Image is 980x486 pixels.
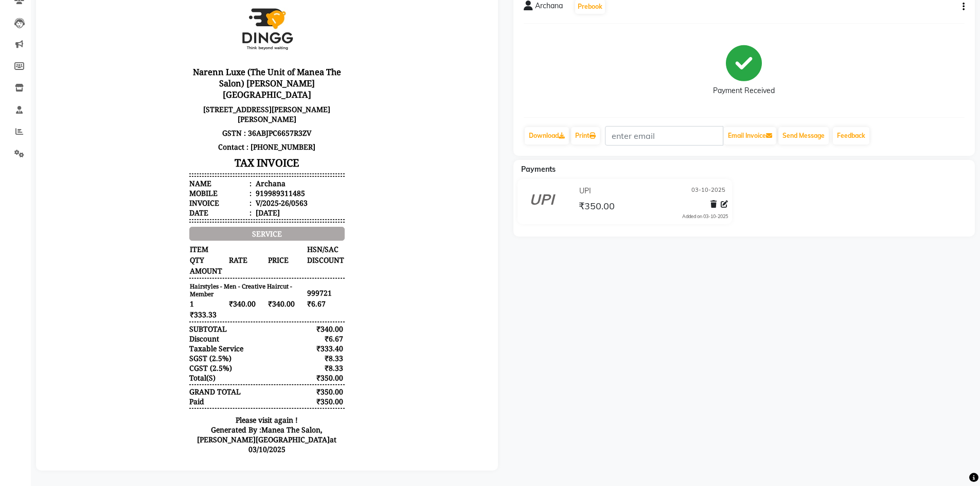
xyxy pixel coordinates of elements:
[203,200,205,209] span: :
[571,127,600,145] a: Print
[691,186,725,196] span: 03-10-2025
[525,127,569,145] a: Download
[521,165,556,174] span: Payments
[207,209,234,219] div: [DATE]
[579,200,615,214] span: ₹350.00
[251,345,298,355] div: ₹333.40
[143,228,298,242] div: service
[151,426,283,446] span: Manea The Salon, [PERSON_NAME][GEOGRAPHIC_DATA]
[251,326,298,335] div: ₹340.00
[143,388,194,398] div: GRAND TOTAL
[251,374,298,384] div: ₹350.00
[143,326,181,335] div: SUBTOTAL
[251,398,298,408] div: ₹350.00
[778,127,829,145] button: Send Message
[251,355,298,365] div: ₹8.33
[724,127,776,145] button: Email Invoice
[207,200,261,209] div: V/2025-26/0563
[143,300,181,311] span: 1
[260,289,298,300] span: 999721
[260,245,298,256] span: HSN/SAC
[182,256,220,267] span: RATE
[143,365,186,374] div: CGST (2.5%)
[143,245,259,256] span: ITEM
[143,267,181,278] span: AMOUNT
[260,300,298,311] span: ₹6.67
[579,186,591,196] span: UPI
[143,426,298,456] div: Generated By : at 03/10/2025
[221,256,259,267] span: PRICE
[143,104,298,128] p: [STREET_ADDRESS][PERSON_NAME][PERSON_NAME]
[143,190,205,200] div: Mobile
[682,213,728,220] div: Added on 03-10-2025
[143,335,173,345] div: Discount
[143,180,205,190] div: Name
[143,200,205,209] div: Invoice
[203,209,205,219] span: :
[833,127,869,145] a: Feedback
[143,311,181,321] span: ₹333.33
[143,141,298,155] p: Contact : [PHONE_NUMBER]
[207,180,239,190] div: Archana
[251,335,298,345] div: ₹6.67
[143,66,298,104] h3: Narenn Luxe (The Unit of Manea The Salon) [PERSON_NAME][GEOGRAPHIC_DATA]
[143,155,298,173] h3: TAX INVOICE
[713,85,775,96] div: Payment Received
[143,398,158,408] div: Paid
[143,417,298,426] p: Please visit again !
[207,190,259,200] div: 919989311485
[143,345,197,355] div: Taxable Service
[143,374,169,384] div: Total(S)
[143,283,259,300] small: Hairstyles - Men - Creative Haircut - Member
[221,300,259,311] span: ₹340.00
[203,180,205,190] span: :
[260,256,298,267] span: DISCOUNT
[143,256,181,267] span: QTY
[605,126,723,146] input: enter email
[143,128,298,141] p: GSTN : 36ABJPC6657R3ZV
[535,1,563,15] span: Archana
[182,300,220,311] span: ₹340.00
[203,190,205,200] span: :
[251,388,298,398] div: ₹350.00
[143,209,205,219] div: Date
[143,355,185,365] div: SGST (2.5%)
[251,365,298,374] div: ₹8.33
